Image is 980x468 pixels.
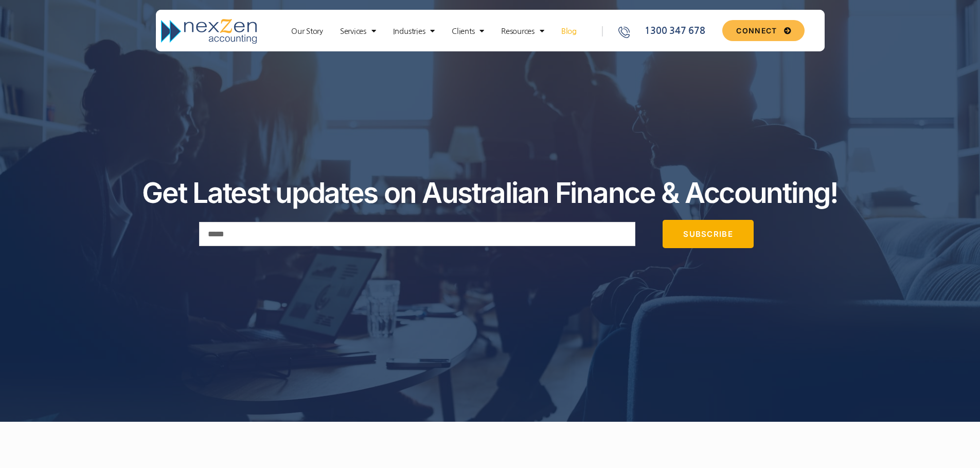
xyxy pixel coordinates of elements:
[447,26,489,36] a: Clients
[271,26,596,36] nav: Menu
[663,220,754,248] button: Subscribe
[736,27,777,34] span: CONNECT
[496,26,549,36] a: Resources
[102,176,878,210] h4: Get Latest updates on Australian Finance & Accounting!
[556,26,582,36] a: Blog
[642,24,705,38] span: 1300 347 678
[722,20,804,41] a: CONNECT
[335,26,381,36] a: Services
[199,220,781,248] form: New Form
[683,230,733,238] span: Subscribe
[286,26,328,36] a: Our Story
[388,26,440,36] a: Industries
[617,24,719,38] a: 1300 347 678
